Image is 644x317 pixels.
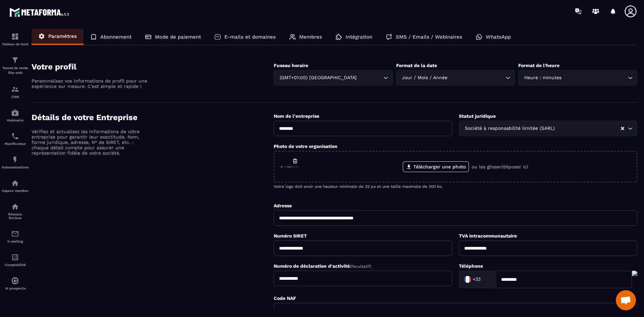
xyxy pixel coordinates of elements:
p: Réseaux Sociaux [2,212,29,220]
a: formationformationTableau de bord [2,28,29,51]
img: logo [9,6,70,18]
p: WhatsApp [486,34,511,40]
label: Photo de votre organisation [274,144,337,149]
a: accountantaccountantComptabilité [2,248,29,272]
p: Tunnel de vente Site web [2,66,29,75]
label: TVA Intracommunautaire [459,233,517,239]
a: automationsautomationsEspace membre [2,174,29,198]
label: Numéro de déclaration d'activité [274,263,371,269]
p: Tableau de bord [2,42,29,46]
input: Search for option [358,74,382,82]
img: email [11,230,19,238]
div: Search for option [396,70,515,86]
img: formation [11,85,19,93]
label: Format de l’heure [518,63,559,68]
img: automations [11,156,19,164]
label: Adresse [274,203,292,208]
img: scheduler [11,132,19,140]
p: Personnalisez vos informations de profil pour une expérience sur mesure. C'est simple et rapide ! [32,78,149,89]
label: Statut juridique [459,113,496,119]
a: formationformationCRM [2,80,29,104]
p: Abonnement [100,34,131,40]
label: Format de la date [396,63,437,68]
p: E-mails et domaines [224,34,276,40]
p: Votre logo doit avoir une hauteur minimale de 32 px et une taille maximale de 300 ko. [274,184,637,189]
label: Télécharger une photo [403,161,469,172]
a: formationformationTunnel de vente Site web [2,51,29,80]
span: (GMT+01:00) [GEOGRAPHIC_DATA] [278,74,358,82]
a: social-networksocial-networkRéseaux Sociaux [2,198,29,225]
p: Paramètres [48,33,77,39]
p: Espace membre [2,189,29,193]
p: Intégration [345,34,372,40]
div: Search for option [459,121,637,136]
p: Automatisations [2,165,29,169]
p: CRM [2,95,29,99]
img: social-network [11,203,19,211]
input: Search for option [482,274,489,284]
p: SMS / Emails / Webinaires [396,34,462,40]
p: ou les glisser/déposer ici [472,164,528,169]
img: formation [11,56,19,64]
input: Search for option [556,125,620,132]
span: Heure : minutes [523,74,563,82]
img: accountant [11,253,19,261]
label: Téléphone [459,263,483,269]
p: IA prospects [2,286,29,290]
a: automationsautomationsAutomatisations [2,151,29,174]
div: Search for option [459,271,496,288]
label: Code NAF [274,296,296,301]
a: automationsautomationsWebinaire [2,104,29,127]
a: emailemailE-mailing [2,225,29,248]
label: Fuseau horaire [274,63,308,68]
p: Planificateur [2,142,29,146]
p: Comptabilité [2,263,29,267]
div: Search for option [518,70,637,86]
div: Ouvrir le chat [616,290,636,310]
p: Vérifiez et actualisez les informations de votre entreprise pour garantir leur exactitude. Nom, f... [32,129,149,156]
input: Search for option [449,74,504,82]
img: formation [11,33,19,41]
label: Nom de l'entreprise [274,113,319,119]
span: Société à responsabilité limitée (SARL) [463,125,556,132]
p: Mode de paiement [155,34,201,40]
img: automations [11,277,19,285]
img: automations [11,109,19,117]
img: actions-icon.png [632,271,637,276]
a: schedulerschedulerPlanificateur [2,127,29,151]
label: Numéro SIRET [274,233,307,239]
h4: Détails de votre Entreprise [32,113,274,122]
input: Search for option [563,74,626,82]
h4: Votre profil [32,62,274,71]
p: Webinaire [2,118,29,122]
button: Clear Selected [621,126,624,131]
span: (Facultatif) [350,264,371,269]
p: E-mailing [2,240,29,243]
p: Membres [299,34,322,40]
span: Jour / Mois / Année [400,74,449,82]
div: Search for option [274,70,393,86]
img: automations [11,179,19,187]
span: +33 [473,276,481,283]
img: Country Flag [461,273,474,286]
